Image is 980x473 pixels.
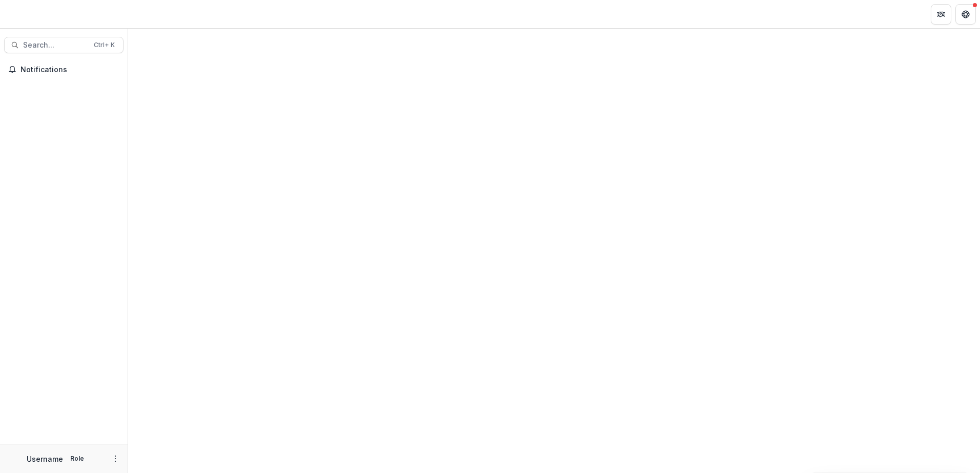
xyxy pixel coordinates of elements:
p: Username [27,454,63,464]
span: Notifications [21,66,119,74]
button: More [109,453,121,465]
p: Role [67,454,87,463]
span: Search... [23,41,88,50]
button: Partners [931,4,951,25]
button: Notifications [4,61,124,78]
div: Ctrl + K [92,39,117,51]
nav: breadcrumb [132,7,176,21]
button: Get Help [955,4,976,25]
button: Search... [4,37,124,53]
